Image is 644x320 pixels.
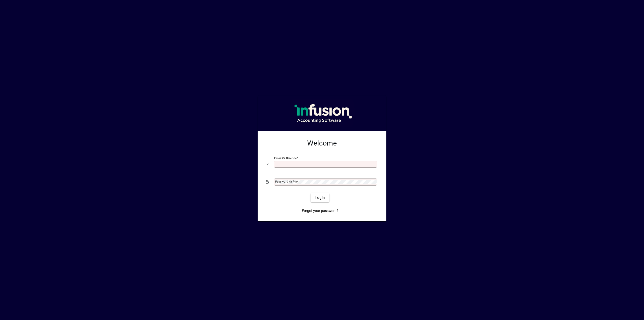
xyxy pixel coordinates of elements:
[311,193,329,202] button: Login
[275,180,297,183] mat-label: Password or Pin
[274,156,297,160] mat-label: Email or Barcode
[266,139,378,148] h2: Welcome
[315,195,325,200] span: Login
[302,208,338,214] span: Forgot your password?
[300,206,340,215] a: Forgot your password?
